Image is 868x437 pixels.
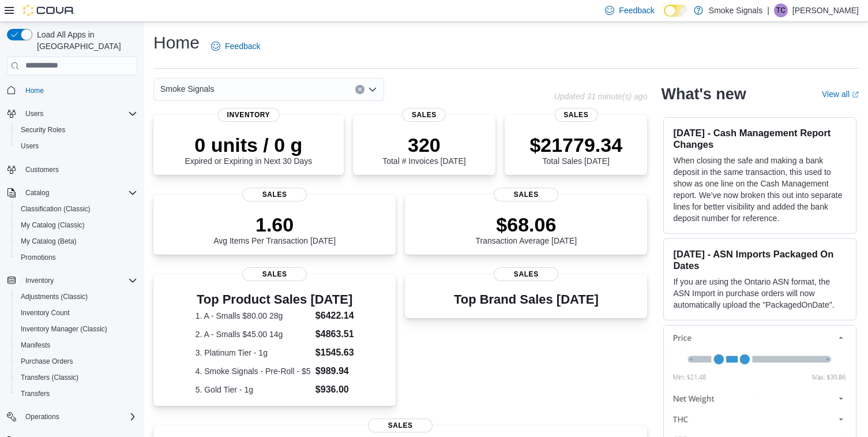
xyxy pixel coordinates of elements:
button: Transfers [12,386,142,402]
a: Adjustments (Classic) [16,290,92,304]
button: Promotions [12,249,142,266]
p: If you are using the Ontario ASN format, the ASN Import in purchase orders will now automatically... [673,276,847,311]
span: Sales [242,188,307,201]
button: Transfers (Classic) [12,369,142,386]
span: Sales [554,108,598,122]
span: My Catalog (Classic) [21,221,85,230]
span: Promotions [21,253,56,262]
h1: Home [153,31,200,54]
span: Users [25,109,43,118]
div: Transaction Average [DATE] [476,213,577,245]
span: Promotions [16,251,137,264]
span: Users [21,107,137,121]
span: Inventory Count [16,306,137,320]
span: Users [16,139,137,153]
button: Users [2,106,142,122]
a: My Catalog (Beta) [16,234,81,248]
button: Users [21,107,48,121]
span: Load All Apps in [GEOGRAPHIC_DATA] [32,29,137,52]
div: Total # Invoices [DATE] [382,133,465,166]
p: 0 units / 0 g [185,133,312,156]
p: 1.60 [213,213,336,236]
span: Transfers (Classic) [16,371,137,384]
span: Smoke Signals [160,82,214,96]
span: Customers [21,162,137,177]
a: My Catalog (Classic) [16,218,89,232]
button: Catalog [2,185,142,201]
button: Manifests [12,337,142,353]
p: $21779.34 [529,133,622,156]
a: Home [21,84,48,98]
span: Inventory Count [21,308,70,318]
h3: [DATE] - Cash Management Report Changes [673,127,847,150]
a: Classification (Classic) [16,202,95,216]
input: Dark Mode [664,5,688,17]
span: Operations [25,412,59,421]
button: Inventory Manager (Classic) [12,321,142,337]
dt: 5. Gold Tier - 1g [196,384,311,395]
span: Purchase Orders [16,354,137,368]
p: [PERSON_NAME] [792,3,859,17]
a: Purchase Orders [16,354,78,368]
button: Inventory Count [12,305,142,321]
h3: Top Product Sales [DATE] [196,293,354,307]
span: Manifests [16,338,137,352]
span: Adjustments (Classic) [16,290,137,304]
a: Customers [21,163,63,177]
div: Total Sales [DATE] [529,133,622,166]
span: Sales [494,188,558,201]
span: Home [21,83,137,98]
a: Users [16,139,43,153]
button: Open list of options [368,85,377,94]
p: | [767,3,769,17]
span: Dark Mode [664,17,664,17]
p: $68.06 [476,213,577,236]
span: Inventory Manager (Classic) [16,322,137,336]
button: Customers [2,161,142,178]
h2: What's new [661,85,746,103]
span: Sales [368,419,433,432]
button: Security Roles [12,122,142,138]
span: My Catalog (Beta) [21,237,77,246]
span: Catalog [25,188,49,197]
span: Security Roles [21,125,65,135]
a: Promotions [16,251,61,264]
h3: Top Brand Sales [DATE] [454,293,599,307]
button: Home [2,82,142,99]
p: When closing the safe and making a bank deposit in the same transaction, this used to show as one... [673,155,847,224]
span: Adjustments (Classic) [21,292,88,301]
dd: $4863.51 [315,327,354,341]
p: 320 [382,133,465,156]
dd: $989.94 [315,364,354,378]
a: Manifests [16,338,55,352]
span: Customers [25,165,59,174]
span: Inventory [218,108,280,122]
p: Updated 31 minute(s) ago [554,92,648,101]
button: Inventory [21,274,58,287]
span: Operations [21,410,137,424]
dt: 2. A - Smalls $45.00 14g [196,328,311,340]
a: Inventory Count [16,306,74,320]
a: Transfers [16,387,54,401]
span: Classification (Classic) [21,204,91,214]
a: Feedback [206,35,265,58]
dd: $936.00 [315,383,354,397]
span: Sales [242,267,307,281]
dt: 4. Smoke Signals - Pre-Roll - $5 [196,365,311,377]
span: Transfers [16,387,137,401]
span: Security Roles [16,123,137,137]
button: My Catalog (Beta) [12,233,142,249]
span: Transfers (Classic) [21,373,78,382]
dt: 1. A - Smalls $80.00 28g [196,310,311,322]
button: Operations [21,410,64,424]
span: Home [25,86,44,95]
img: Cova [23,5,75,16]
button: My Catalog (Classic) [12,217,142,233]
p: Smoke Signals [709,3,762,17]
a: View allExternal link [822,89,859,99]
dd: $6422.14 [315,309,354,323]
div: Tory Chickite [774,3,788,17]
span: Inventory Manager (Classic) [21,324,107,334]
span: Sales [403,108,446,122]
h3: [DATE] - ASN Imports Packaged On Dates [673,248,847,271]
